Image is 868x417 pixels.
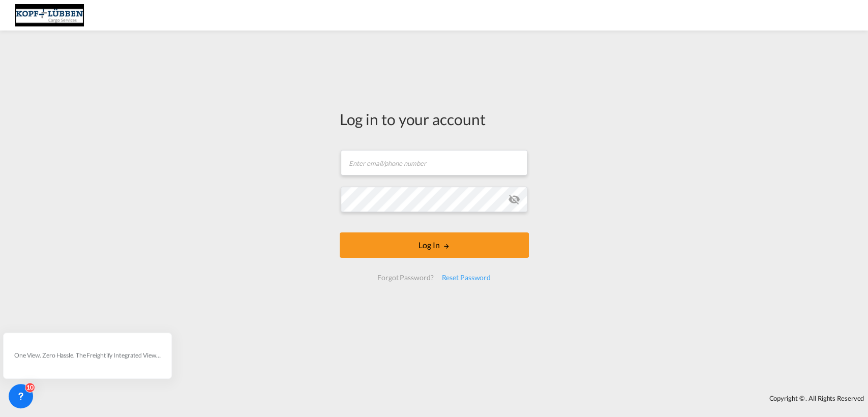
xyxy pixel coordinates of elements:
button: LOGIN [340,232,529,258]
img: 25cf3bb0aafc11ee9c4fdbd399af7748.JPG [15,4,84,27]
input: Enter email/phone number [341,150,527,175]
div: Log in to your account [340,108,529,130]
div: Reset Password [437,269,495,287]
div: Forgot Password? [373,269,437,287]
md-icon: icon-eye-off [508,193,520,205]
